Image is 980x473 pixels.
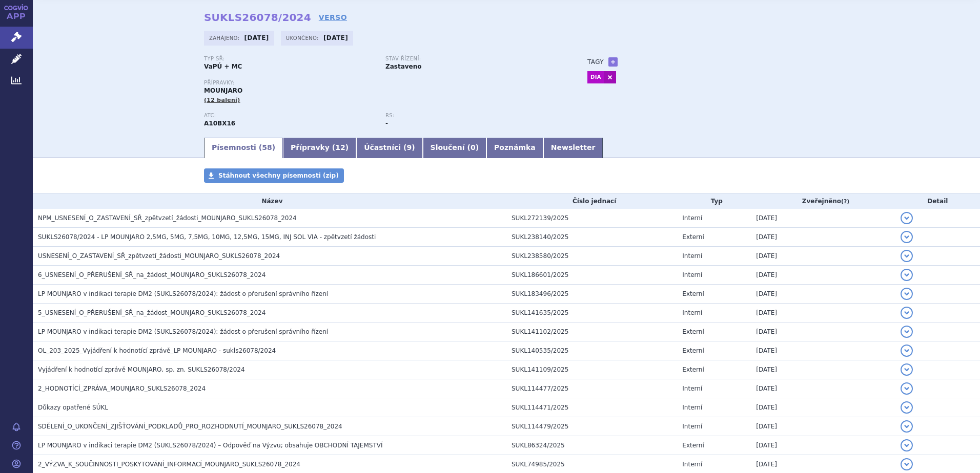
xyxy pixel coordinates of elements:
button: detail [901,307,913,319]
abbr: (?) [841,198,849,205]
td: SUKL114471/2025 [506,398,677,417]
a: Newsletter [543,138,603,158]
button: detail [901,439,913,451]
span: 9 [406,143,412,152]
span: Ukončeno: [286,34,321,42]
strong: TIRZEPATID [204,120,235,127]
a: Přípravky (12) [283,138,356,158]
td: [DATE] [751,436,895,455]
td: [DATE] [751,379,895,398]
span: MOUNJARO [204,87,242,94]
td: SUKL238580/2025 [506,247,677,266]
a: Sloučení (0) [423,138,486,158]
span: Interní [682,309,702,316]
span: 5_USNESENÍ_O_PŘERUŠENÍ_SŘ_na_žádost_MOUNJARO_SUKLS26078_2024 [38,309,266,316]
p: RS: [385,113,557,119]
span: Vyjádření k hodnotící zprávě MOUNJARO, sp. zn. SUKLS26078/2024 [38,366,245,373]
td: [DATE] [751,228,895,247]
span: NPM_USNESENÍ_O_ZASTAVENÍ_SŘ_zpětvzetí_žádosti_MOUNJARO_SUKLS26078_2024 [38,214,297,222]
strong: SUKLS26078/2024 [204,11,311,24]
span: Interní [682,461,702,468]
td: SUKL114477/2025 [506,379,677,398]
span: OL_203_2025_Vyjádření k hodnotící zprávě_LP MOUNJARO - sukls26078/2024 [38,347,276,354]
span: USNESENÍ_O_ZASTAVENÍ_SŘ_zpětvzetí_žádosti_MOUNJARO_SUKLS26078_2024 [38,252,280,260]
td: SUKL141102/2025 [506,322,677,341]
td: [DATE] [751,341,895,360]
td: SUKL140535/2025 [506,341,677,360]
button: detail [901,382,913,395]
p: ATC: [204,113,375,119]
button: detail [901,326,913,338]
button: detail [901,231,913,243]
span: Externí [682,233,704,241]
button: detail [901,250,913,262]
td: SUKL238140/2025 [506,228,677,247]
p: Typ SŘ: [204,56,375,62]
span: (12 balení) [204,97,240,103]
button: detail [901,420,913,433]
span: Externí [682,366,704,373]
span: Interní [682,214,702,222]
th: Číslo jednací [506,193,677,209]
th: Typ [677,193,751,209]
a: + [608,57,618,67]
a: DIA [587,71,604,83]
strong: [DATE] [244,34,269,41]
td: SUKL114479/2025 [506,417,677,436]
td: [DATE] [751,360,895,379]
span: LP MOUNJARO v indikaci terapie DM2 (SUKLS26078/2024): žádost o přerušení správního řízení [38,328,328,335]
td: SUKL141635/2025 [506,304,677,322]
a: Poznámka [486,138,543,158]
a: Účastníci (9) [356,138,422,158]
p: Přípravky: [204,80,567,86]
th: Detail [895,193,980,209]
span: Externí [682,328,704,335]
button: detail [901,212,913,224]
span: Interní [682,423,702,430]
th: Zveřejněno [751,193,895,209]
button: detail [901,345,913,357]
span: SUKLS26078/2024 - LP MOUNJARO 2,5MG, 5MG, 7,5MG, 10MG, 12,5MG, 15MG, INJ SOL VIA - zpětvzetí žádosti [38,233,376,241]
span: 58 [262,143,272,152]
span: 12 [335,143,345,152]
button: detail [901,363,913,376]
a: VERSO [319,12,347,23]
p: Stav řízení: [385,56,557,62]
button: detail [901,401,913,414]
td: [DATE] [751,266,895,285]
span: Externí [682,290,704,297]
span: 2_VÝZVA_K_SOUČINNOSTI_POSKYTOVÁNÍ_INFORMACÍ_MOUNJARO_SUKLS26078_2024 [38,461,300,468]
span: Externí [682,347,704,354]
td: [DATE] [751,285,895,304]
td: SUKL183496/2025 [506,285,677,304]
td: [DATE] [751,247,895,266]
td: [DATE] [751,209,895,228]
span: Stáhnout všechny písemnosti (zip) [218,172,339,179]
a: Stáhnout všechny písemnosti (zip) [204,168,344,183]
span: 0 [471,143,476,152]
span: Interní [682,271,702,278]
strong: [DATE] [323,34,348,41]
h3: Tagy [587,56,604,68]
button: detail [901,269,913,281]
span: LP MOUNJARO v indikaci terapie DM2 (SUKLS26078/2024): žádost o přerušení správního řízení [38,290,328,297]
button: detail [901,288,913,300]
td: SUKL272139/2025 [506,209,677,228]
td: [DATE] [751,417,895,436]
span: Interní [682,385,702,392]
span: Interní [682,404,702,411]
strong: VaPÚ + MC [204,63,242,70]
th: Název [33,193,506,209]
span: Důkazy opatřené SÚKL [38,404,108,411]
td: SUKL141109/2025 [506,360,677,379]
td: [DATE] [751,304,895,322]
span: 6_USNESENÍ_O_PŘERUŠENÍ_SŘ_na_žádost_MOUNJARO_SUKLS26078_2024 [38,271,266,278]
span: LP MOUNJARO v indikaci terapie DM2 (SUKLS26078/2024) – Odpověď na Výzvu; obsahuje OBCHODNÍ TAJEMSTVÍ [38,442,383,449]
td: SUKL86324/2025 [506,436,677,455]
strong: Zastaveno [385,63,422,70]
span: Interní [682,252,702,260]
td: [DATE] [751,398,895,417]
span: Zahájeno: [209,34,241,42]
td: [DATE] [751,322,895,341]
a: Písemnosti (58) [204,138,283,158]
